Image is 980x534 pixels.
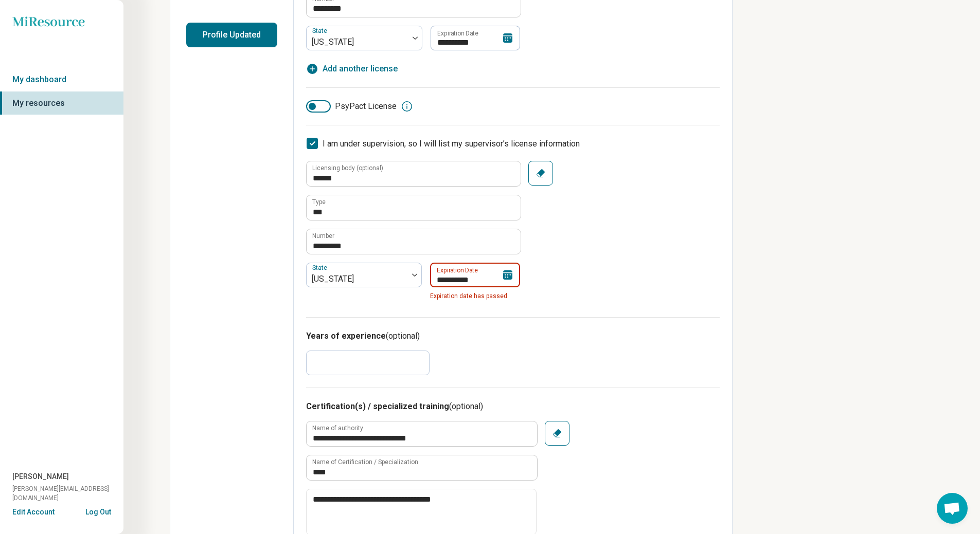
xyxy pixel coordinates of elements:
input: credential.supervisorLicense.0.name [307,195,521,220]
label: Number [312,233,334,239]
span: [PERSON_NAME] [12,471,69,482]
h3: Certification(s) / specialized training [306,400,720,413]
span: (optional) [449,401,483,411]
span: Expiration date has passed [430,291,520,301]
button: Add another license [306,63,398,75]
label: Licensing body (optional) [312,165,383,171]
label: Name of authority [312,425,363,431]
span: I am under supervision, so I will list my supervisor’s license information [323,139,580,149]
label: State [312,27,329,34]
label: Type [312,199,326,205]
button: Profile Updated [186,23,277,47]
button: Edit Account [12,507,55,518]
label: PsyPact License [306,100,397,113]
label: Name of Certification / Specialization [312,459,418,465]
span: [PERSON_NAME][EMAIL_ADDRESS][DOMAIN_NAME] [12,484,123,503]
span: (optional) [386,331,420,341]
div: Open chat [937,493,968,524]
h3: Years of experience [306,330,720,342]
label: State [312,264,329,271]
span: Add another license [323,63,398,75]
button: Log Out [85,507,111,515]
